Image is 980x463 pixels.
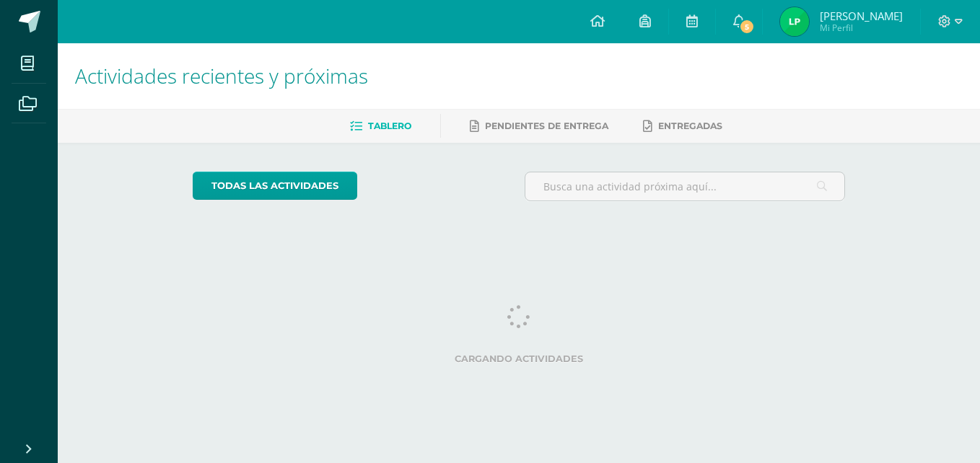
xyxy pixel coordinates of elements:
[193,172,357,200] a: todas las Actividades
[75,62,368,89] span: Actividades recientes y próximas
[820,22,903,34] span: Mi Perfil
[643,115,722,138] a: Entregadas
[525,172,845,200] input: Busca una actividad próxima aquí...
[739,19,755,35] span: 5
[470,115,608,138] a: Pendientes de entrega
[193,353,846,364] label: Cargando actividades
[350,115,411,138] a: Tablero
[658,120,722,131] span: Entregadas
[820,9,903,23] span: [PERSON_NAME]
[780,7,809,36] img: 5bd285644e8b6dbc372e40adaaf14996.png
[368,120,411,131] span: Tablero
[485,120,608,131] span: Pendientes de entrega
